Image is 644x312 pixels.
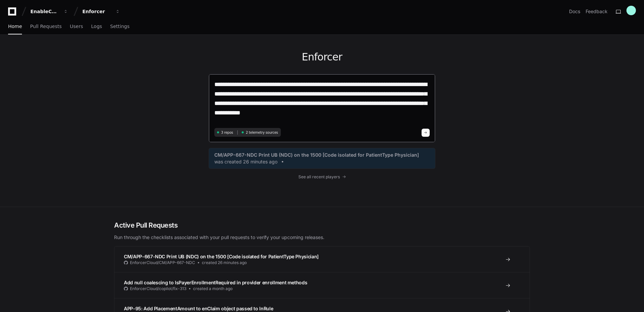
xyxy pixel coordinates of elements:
span: created a month ago [193,286,233,291]
span: Users [70,24,83,28]
a: CM/APP-667-NDC Print UB (NDC) on the 1500 [Code isolated for PatientType Physician]EnforcerCloud/... [114,246,530,272]
a: Home [8,19,22,34]
span: EnforcerCloud/copilot/fix-313 [130,286,186,291]
a: Settings [110,19,129,34]
span: Add null coalescing to IsPayerEnrollmentRequired in provider enrollment methods [124,280,307,285]
button: Feedback [586,8,608,15]
span: was created 26 minutes ago [214,158,277,165]
span: See all recent players [298,174,340,180]
span: created 26 minutes ago [202,260,247,265]
span: Settings [110,24,129,28]
a: Docs [569,8,580,15]
p: Run through the checklists associated with your pull requests to verify your upcoming releases. [114,234,530,241]
h1: Enforcer [209,51,435,63]
a: See all recent players [209,174,435,180]
h2: Active Pull Requests [114,220,530,230]
span: Pull Requests [30,24,61,28]
span: CM/APP-667-NDC Print UB (NDC) on the 1500 [Code isolated for PatientType Physician] [214,152,419,158]
span: 3 repos [221,130,233,135]
div: EnableComp [30,8,59,15]
button: EnableComp [28,5,71,18]
span: Logs [91,24,102,28]
a: Users [70,19,83,34]
span: 2 telemetry sources [246,130,278,135]
div: Enforcer [82,8,111,15]
a: Logs [91,19,102,34]
span: Home [8,24,22,28]
a: Pull Requests [30,19,61,34]
span: APP-95: Add PlacementAmount to enClaim object passed to InRule [124,306,273,311]
button: Enforcer [80,5,123,18]
span: EnforcerCloud/CM/APP-667-NDC [130,260,195,265]
span: CM/APP-667-NDC Print UB (NDC) on the 1500 [Code isolated for PatientType Physician] [124,254,319,259]
a: CM/APP-667-NDC Print UB (NDC) on the 1500 [Code isolated for PatientType Physician]was created 26... [214,152,430,165]
a: Add null coalescing to IsPayerEnrollmentRequired in provider enrollment methodsEnforcerCloud/copi... [114,272,530,298]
